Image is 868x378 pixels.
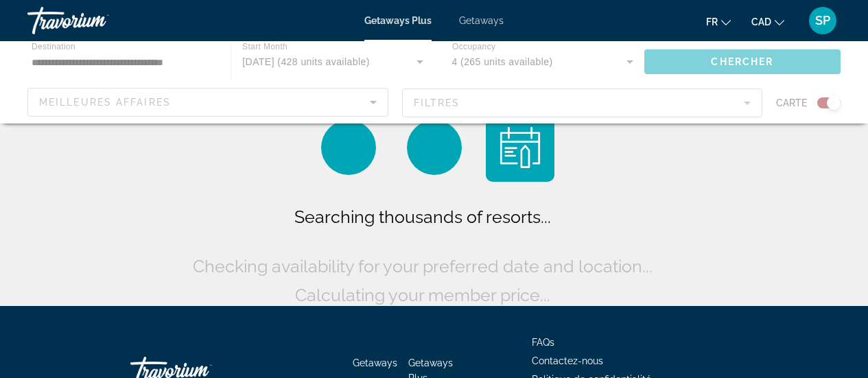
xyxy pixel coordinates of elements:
span: Checking availability for your preferred date and location... [193,256,653,276]
span: CAD [751,16,771,27]
button: User Menu [805,6,841,35]
a: Getaways Plus [364,15,432,26]
span: fr [706,16,718,27]
button: Change currency [751,12,784,32]
a: Contactez-nous [532,355,603,366]
a: Travorium [27,3,165,38]
a: Getaways [353,357,397,368]
span: SP [815,14,830,27]
button: Change language [706,12,731,32]
span: Searching thousands of resorts... [294,206,551,227]
span: Calculating your member price... [295,285,550,305]
a: FAQs [532,337,554,348]
a: Getaways [459,15,504,26]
